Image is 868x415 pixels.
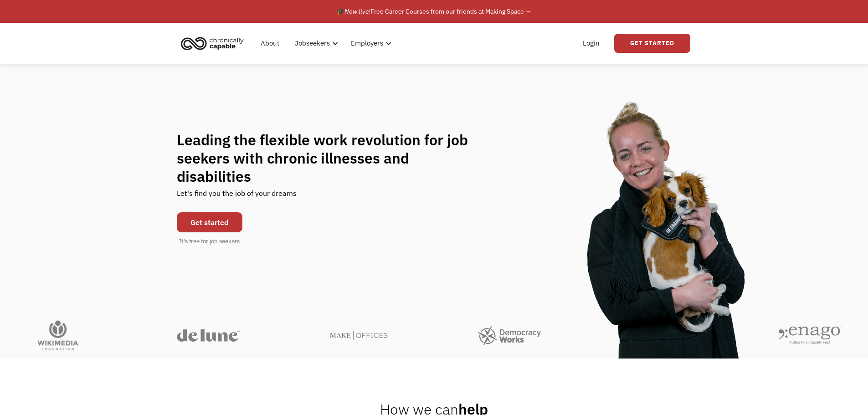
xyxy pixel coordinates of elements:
a: About [255,29,285,58]
div: Employers [351,38,383,49]
div: 🎓 Free Career Courses from our friends at Making Space → [337,6,532,17]
em: Now live! [344,7,370,15]
a: Get Started [614,34,690,53]
div: It's free for job seekers [179,237,240,246]
div: Jobseekers [289,29,341,58]
a: Get started [177,212,242,232]
a: Login [577,29,605,58]
div: Jobseekers [295,38,330,49]
a: home [178,33,251,53]
img: Chronically Capable logo [178,33,247,53]
div: Employers [345,29,394,58]
h1: Leading the flexible work revolution for job seekers with chronic illnesses and disabilities [177,131,486,185]
div: Let's find you the job of your dreams [177,185,297,208]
